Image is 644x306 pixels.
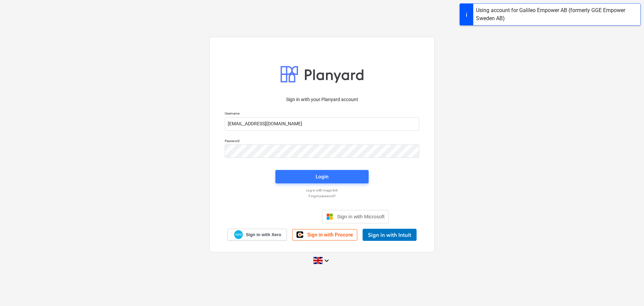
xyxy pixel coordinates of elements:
[316,172,328,181] div: Login
[225,139,419,144] p: Password
[221,194,423,198] a: Forgot password?
[246,232,281,238] span: Sign in with Xero
[275,170,369,183] button: Login
[323,257,331,265] i: keyboard_arrow_down
[337,214,385,219] span: Sign in with Microsoft
[225,96,419,103] p: Sign in with your Planyard account
[307,232,353,238] span: Sign in with Procore
[227,229,287,241] a: Sign in with Xero
[252,209,320,224] iframe: Sign in with Google Button
[221,188,423,192] a: Log in with magic link
[225,117,419,131] input: Username
[225,111,419,117] p: Username
[234,230,243,239] img: Xero logo
[292,229,357,241] a: Sign in with Procore
[476,6,638,23] div: Using account for Galileo Empower AB (formerly GGE Empower Sweden AB)
[326,213,333,220] img: Microsoft logo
